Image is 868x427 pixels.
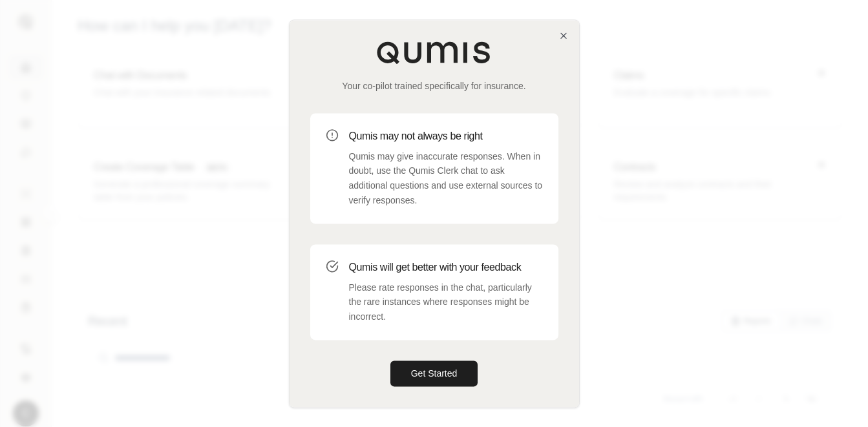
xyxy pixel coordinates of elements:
p: Your co-pilot trained specifically for insurance. [310,79,558,92]
h3: Qumis may not always be right [349,129,543,144]
img: Qumis Logo [376,41,492,64]
p: Qumis may give inaccurate responses. When in doubt, use the Qumis Clerk chat to ask additional qu... [349,149,543,208]
button: Get Started [390,360,478,386]
h3: Qumis will get better with your feedback [349,260,543,275]
p: Please rate responses in the chat, particularly the rare instances where responses might be incor... [349,280,543,324]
